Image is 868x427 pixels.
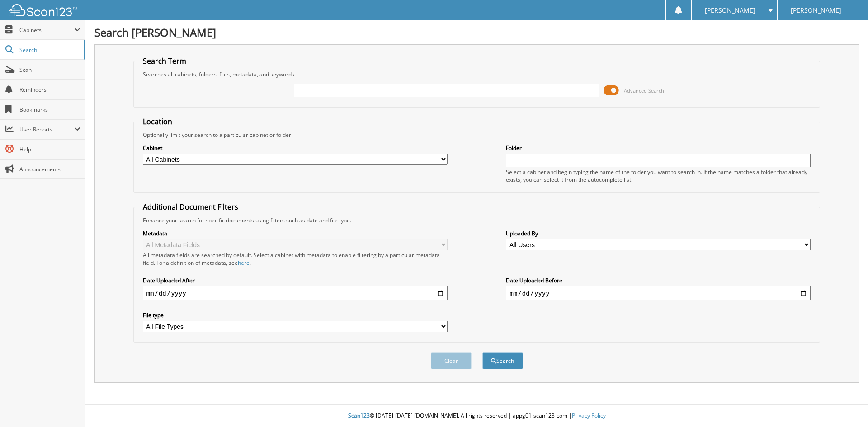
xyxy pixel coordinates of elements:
span: Scan123 [348,412,370,419]
label: Folder [506,144,811,152]
span: Cabinets [19,26,74,34]
div: Optionally limit your search to a particular cabinet or folder [138,131,816,139]
label: Cabinet [143,144,448,152]
div: All metadata fields are searched by default. Select a cabinet with metadata to enable filtering b... [143,251,448,267]
div: Select a cabinet and begin typing the name of the folder you want to search in. If the name match... [506,168,811,183]
span: Reminders [19,86,80,94]
legend: Location [138,117,177,127]
legend: Search Term [138,56,191,66]
div: Searches all cabinets, folders, files, metadata, and keywords [138,70,816,78]
span: [PERSON_NAME] [791,8,841,13]
a: Privacy Policy [572,412,606,419]
div: © [DATE]-[DATE] [DOMAIN_NAME]. All rights reserved | appg01-scan123-com | [85,405,868,427]
span: Announcements [19,165,80,173]
span: User Reports [19,126,74,133]
span: Scan [19,66,80,74]
span: Bookmarks [19,106,80,113]
input: end [506,286,811,300]
div: Enhance your search for specific documents using filters such as date and file type. [138,216,816,224]
label: Metadata [143,230,448,237]
span: Help [19,145,80,153]
span: [PERSON_NAME] [705,8,755,13]
legend: Additional Document Filters [138,202,243,212]
button: Search [482,352,523,369]
input: start [143,286,448,300]
label: Uploaded By [506,230,811,237]
label: Date Uploaded After [143,277,448,284]
label: Date Uploaded Before [506,277,811,284]
span: Search [19,46,79,54]
h1: Search [PERSON_NAME] [94,25,859,40]
img: scan123-logo-white.svg [9,4,77,16]
span: Advanced Search [624,87,664,94]
button: Clear [431,352,472,369]
a: here [238,259,250,267]
label: File type [143,311,448,319]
